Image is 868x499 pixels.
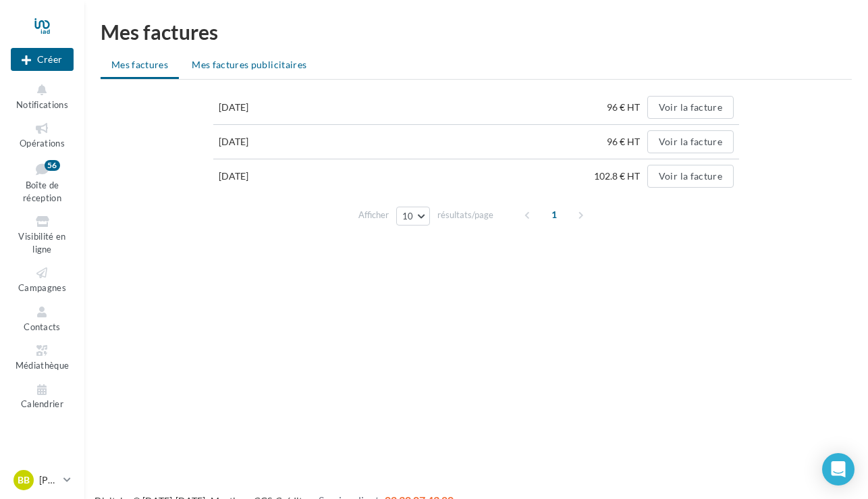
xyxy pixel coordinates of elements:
[607,136,645,147] span: 96 € HT
[11,118,74,151] a: Opérations
[402,211,414,221] span: 10
[18,473,30,487] span: BB
[23,180,61,203] span: Boîte de réception
[21,399,63,410] span: Calendrier
[358,209,389,221] span: Afficher
[11,211,74,257] a: Visibilité en ligne
[11,48,74,71] button: Créer
[213,125,316,159] td: [DATE]
[543,204,565,226] span: 1
[213,90,316,125] td: [DATE]
[24,321,61,332] span: Contacts
[213,159,316,194] td: [DATE]
[39,473,58,487] p: [PERSON_NAME]
[607,101,645,113] span: 96 € HT
[647,165,734,188] button: Voir la facture
[822,453,855,485] div: Open Intercom Messenger
[11,80,74,113] button: Notifications
[396,207,431,226] button: 10
[11,379,74,413] a: Calendrier
[18,231,65,255] span: Visibilité en ligne
[11,302,74,335] a: Contacts
[11,467,74,493] a: BB [PERSON_NAME]
[45,160,60,171] div: 56
[647,96,734,119] button: Voir la facture
[594,170,645,182] span: 102.8 € HT
[11,48,74,71] div: Nouvelle campagne
[18,282,66,293] span: Campagnes
[16,99,68,110] span: Notifications
[437,209,493,221] span: résultats/page
[11,157,74,207] a: Boîte de réception56
[101,22,852,42] h1: Mes factures
[647,130,734,153] button: Voir la facture
[16,360,70,371] span: Médiathèque
[11,263,74,296] a: Campagnes
[11,340,74,373] a: Médiathèque
[20,138,65,149] span: Opérations
[192,59,306,70] span: Mes factures publicitaires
